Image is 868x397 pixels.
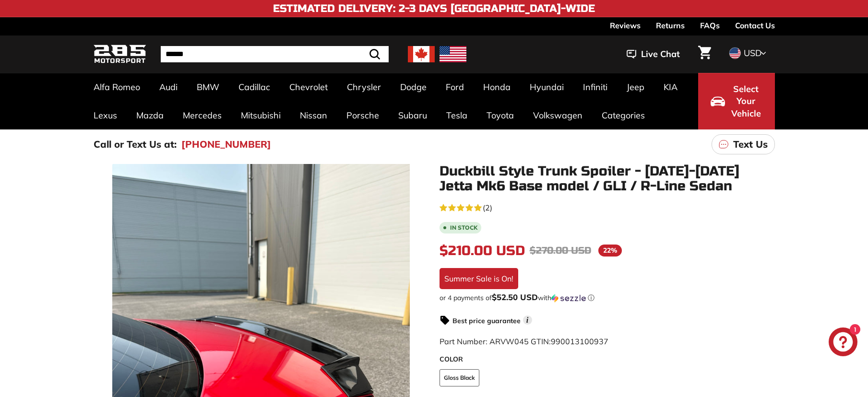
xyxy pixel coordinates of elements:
a: Toyota [477,101,523,129]
a: Honda [474,73,520,101]
a: Ford [436,73,474,101]
a: KIA [654,73,687,101]
span: $52.50 USD [492,292,538,302]
span: i [523,315,532,325]
p: Text Us [733,137,768,152]
p: Call or Text Us at: [94,137,177,152]
button: Select Your Vehicle [698,73,775,129]
img: Logo_285_Motorsport_areodynamics_components [94,43,146,66]
a: Chrysler [337,73,391,101]
a: Mitsubishi [231,101,290,129]
a: Hyundai [520,73,573,101]
div: or 4 payments of with [440,293,775,303]
h4: Estimated Delivery: 2-3 Days [GEOGRAPHIC_DATA]-Wide [273,3,595,14]
a: Porsche [337,101,389,129]
span: USD [744,47,761,58]
a: Cart [692,38,717,70]
a: Tesla [437,101,477,129]
span: $270.00 USD [530,245,591,257]
a: Nissan [290,101,337,129]
span: Select Your Vehicle [730,83,762,120]
a: Categories [592,101,654,129]
a: Infiniti [573,73,617,101]
a: Cadillac [229,73,280,101]
a: Dodge [391,73,436,101]
span: (2) [483,202,492,213]
a: Jeep [617,73,654,101]
a: Mercedes [173,101,231,129]
a: Returns [656,17,685,34]
span: $210.00 USD [440,243,525,259]
inbox-online-store-chat: Shopify online store chat [826,327,860,359]
a: [PHONE_NUMBER] [181,137,271,152]
img: Sezzle [551,294,586,303]
a: Reviews [610,17,641,34]
a: Subaru [389,101,437,129]
strong: Best price guarantee [452,316,521,325]
a: Lexus [84,101,127,129]
span: Live Chat [641,48,680,60]
b: In stock [450,225,477,231]
span: 990013100937 [551,337,608,346]
span: 22% [598,245,622,257]
a: FAQs [700,17,720,34]
label: COLOR [440,354,775,364]
a: Mazda [127,101,173,129]
input: Search [161,46,389,62]
h1: Duckbill Style Trunk Spoiler - [DATE]-[DATE] Jetta Mk6 Base model / GLI / R-Line Sedan [440,164,775,194]
div: or 4 payments of$52.50 USDwithSezzle Click to learn more about Sezzle [440,293,775,303]
a: Audi [150,73,187,101]
a: Contact Us [735,17,775,34]
a: Volkswagen [523,101,592,129]
a: Alfa Romeo [84,73,150,101]
a: BMW [187,73,229,101]
a: 5.0 rating (2 votes) [440,201,775,213]
a: Text Us [712,134,775,154]
div: Summer Sale is On! [440,268,518,289]
span: Part Number: ARVW045 GTIN: [440,337,608,346]
a: Chevrolet [280,73,337,101]
button: Live Chat [614,42,692,66]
